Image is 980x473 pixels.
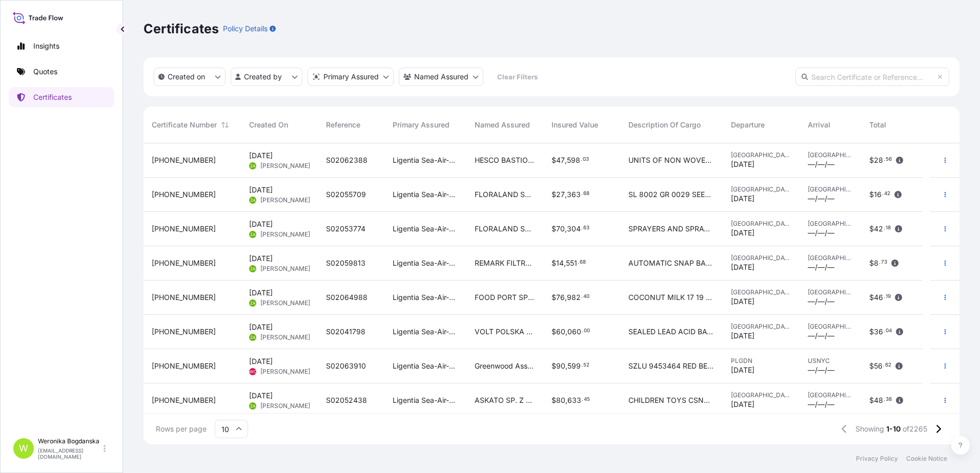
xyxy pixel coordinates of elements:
[731,296,754,307] span: [DATE]
[582,398,583,401] span: .
[874,191,882,198] span: 16
[250,401,256,411] span: ŻA
[326,361,366,371] span: S02063910
[326,120,360,130] span: Reference
[260,265,310,273] span: [PERSON_NAME]
[152,395,216,405] span: [PHONE_NUMBER]
[874,294,883,301] span: 46
[260,162,310,170] span: [PERSON_NAME]
[869,260,874,267] span: $
[393,258,458,268] span: Ligentia Sea-Air-Rail Sp. z o.o.
[393,327,458,337] span: Ligentia Sea-Air-Rail Sp. z o.o.
[856,455,898,463] a: Privacy Policy
[260,368,310,376] span: [PERSON_NAME]
[581,192,583,196] span: .
[556,362,565,370] span: 90
[731,120,765,130] span: Departure
[581,295,583,298] span: .
[874,260,879,267] span: 8
[249,367,256,377] span: WC
[565,294,567,301] span: ,
[886,398,892,401] span: 38
[249,219,273,229] span: [DATE]
[19,443,28,454] span: W
[906,455,947,463] p: Cookie Notice
[497,72,538,82] p: Clear Filters
[808,322,853,331] span: [GEOGRAPHIC_DATA]
[144,20,219,37] p: Certificates
[869,362,874,370] span: $
[326,224,365,234] span: S02053774
[552,120,598,130] span: Insured Value
[475,120,530,130] span: Named Assured
[152,224,216,234] span: [PHONE_NUMBER]
[628,120,701,130] span: Description Of Cargo
[152,327,216,337] span: [PHONE_NUMBER]
[393,120,450,130] span: Primary Assured
[583,226,589,230] span: 63
[567,225,581,232] span: 304
[33,41,59,51] p: Insights
[475,258,535,268] span: REMARK FILTRATION GROUP SPOLKA Z OGRANICZONA ODPOWIEDZIALNOSCIA
[886,226,891,230] span: 18
[393,189,458,200] span: Ligentia Sea-Air-Rail Sp. z o.o.
[583,295,589,298] span: 40
[475,395,535,405] span: ASKATO SP. Z O.O. SP. K.
[731,399,754,410] span: [DATE]
[874,397,883,404] span: 48
[393,155,458,165] span: Ligentia Sea-Air-Rail Sp. z o.o.
[869,225,874,232] span: $
[874,328,883,335] span: 36
[731,288,791,296] span: [GEOGRAPHIC_DATA]
[808,357,853,365] span: USNYC
[884,226,885,230] span: .
[556,157,565,164] span: 47
[808,228,834,238] span: —/—/—
[552,225,556,232] span: $
[884,329,885,333] span: .
[567,328,581,335] span: 060
[249,185,273,195] span: [DATE]
[565,397,567,404] span: ,
[731,220,791,228] span: [GEOGRAPHIC_DATA]
[567,362,581,370] span: 599
[580,261,586,264] span: 68
[869,157,874,164] span: $
[578,261,579,264] span: .
[583,158,589,161] span: 03
[552,191,556,198] span: $
[152,361,216,371] span: [PHONE_NUMBER]
[808,159,834,169] span: —/—/—
[874,362,883,370] span: 56
[731,357,791,365] span: PLGDN
[475,155,535,165] span: HESCO BASTION LTD
[260,196,310,204] span: [PERSON_NAME]
[808,120,830,130] span: Arrival
[808,151,853,159] span: [GEOGRAPHIC_DATA]
[583,192,589,196] span: 68
[475,327,535,337] span: VOLT POLSKA SP. Z O.O.
[808,185,853,193] span: [GEOGRAPHIC_DATA]
[581,158,582,161] span: .
[249,322,273,332] span: [DATE]
[869,191,874,198] span: $
[874,225,883,232] span: 42
[393,224,458,234] span: Ligentia Sea-Air-Rail Sp. z o.o.
[869,120,886,130] span: Total
[582,329,583,333] span: .
[886,295,891,298] span: 19
[152,292,216,303] span: [PHONE_NUMBER]
[565,362,567,370] span: ,
[552,362,556,370] span: $
[250,264,256,274] span: ŻA
[552,328,556,335] span: $
[556,397,565,404] span: 80
[260,230,310,239] span: [PERSON_NAME]
[731,254,791,262] span: [GEOGRAPHIC_DATA]
[249,253,273,264] span: [DATE]
[168,72,205,82] p: Created on
[399,68,483,86] button: cargoOwner Filter options
[886,424,901,434] span: 1-10
[886,329,892,333] span: 04
[565,157,567,164] span: ,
